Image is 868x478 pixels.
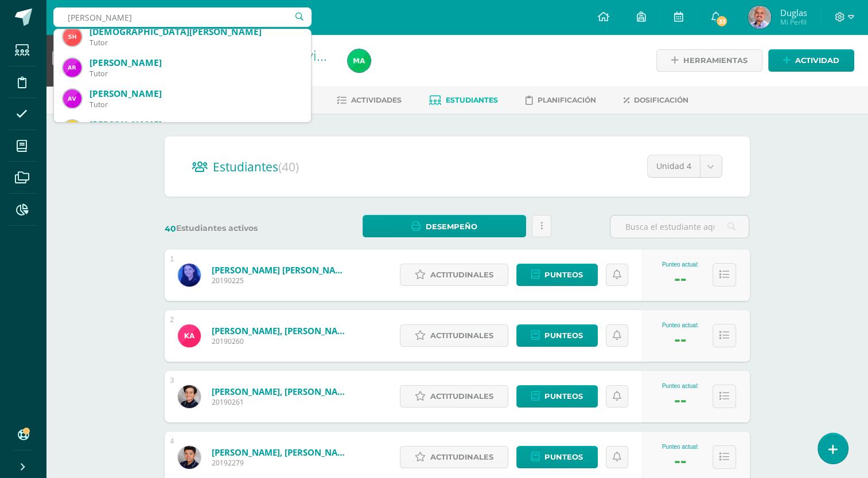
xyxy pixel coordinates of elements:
img: 3bdd1d7795c86719c3225e290c3efda6.png [178,324,201,347]
span: Punteos [544,325,583,346]
a: Estudiantes [429,91,498,109]
a: Planificación [526,91,596,109]
a: Punteos [516,264,598,286]
img: 6c1f50faff25039960ee616959929569.png [63,89,81,108]
span: 20190261 [212,397,349,407]
span: Actividad [795,50,839,71]
a: Desempeño [363,215,526,237]
div: [DEMOGRAPHIC_DATA][PERSON_NAME] [89,26,302,38]
span: Actividades [351,96,402,104]
div: 2 [170,316,174,324]
span: Estudiantes [446,96,498,104]
span: Planificación [538,96,596,104]
span: Actitudinales [430,386,493,407]
a: Punteos [516,385,598,408]
span: 20190260 [212,336,349,346]
a: Punteos [516,324,598,347]
div: 4 [170,437,174,445]
div: Tutor [89,100,302,109]
span: Actitudinales [430,325,493,346]
span: Punteos [544,446,583,468]
a: [PERSON_NAME], [PERSON_NAME] [212,446,349,458]
img: 1909ee18c708431acb9e7ec1ee5c6130.png [63,58,81,77]
span: Punteos [544,386,583,407]
div: -- [674,268,686,289]
a: [PERSON_NAME], [PERSON_NAME] [212,325,349,336]
div: Punteo actual: [662,444,699,450]
a: Unidad 4 [648,155,722,177]
div: Punteo actual: [662,261,699,268]
div: Punteo actual: [662,322,699,328]
span: Duglas [780,7,807,18]
span: Punteos [544,264,583,285]
img: a0b8d01e7256fb01f0844160022b3033.png [178,264,201,287]
a: Actitudinales [400,446,508,468]
img: 303f0dfdc36eeea024f29b2ae9d0f183.png [748,6,771,29]
a: Actividad [768,49,854,72]
span: 20190225 [212,276,349,285]
img: 67db05607cb7c691929d331292ee1ecb.png [63,28,81,46]
div: [PERSON_NAME] [89,57,302,69]
div: -- [674,389,686,410]
input: Busca un usuario... [53,7,312,27]
span: 40 [165,224,176,234]
div: Tutor [89,69,302,79]
span: Estudiantes [213,159,299,175]
input: Busca el estudiante aquí... [610,216,749,238]
a: Actividades [337,91,402,109]
span: Actitudinales [430,446,493,468]
span: Actitudinales [430,264,493,285]
a: Dosificación [624,91,688,109]
div: -- [674,450,686,471]
img: 33f9c68d24a6f6dcfbf475237ac1d337.png [178,385,201,408]
a: Herramientas [656,49,762,72]
a: Punteos [516,446,598,468]
div: [PERSON_NAME] [89,88,302,100]
a: [PERSON_NAME] [PERSON_NAME] [212,264,349,276]
span: Desempeño [426,216,477,237]
span: 20192279 [212,458,349,468]
span: Mi Perfil [780,17,807,27]
img: ae082d3b9eef8bc487c2cd5b9b6186f9.png [63,120,81,139]
img: a2d32154ad07ff8c74471bda036d6094.png [348,49,371,72]
img: 354a4e2e9604b7cb9fc638347ca4c800.png [178,446,201,469]
div: -- [674,328,686,350]
label: Estudiantes activos [165,223,304,234]
span: Dosificación [634,96,688,104]
div: Punteo actual: [662,383,699,389]
div: [PERSON_NAME] [89,119,302,131]
div: 3 [170,377,174,385]
span: (40) [278,159,299,175]
div: 1 [170,255,174,263]
span: 33 [715,15,728,28]
a: Actitudinales [400,324,508,347]
span: Herramientas [683,50,748,71]
span: Unidad 4 [656,155,691,177]
a: Actitudinales [400,264,508,286]
a: Actitudinales [400,385,508,408]
div: Tutor [89,38,302,48]
a: [PERSON_NAME], [PERSON_NAME] [212,386,349,397]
